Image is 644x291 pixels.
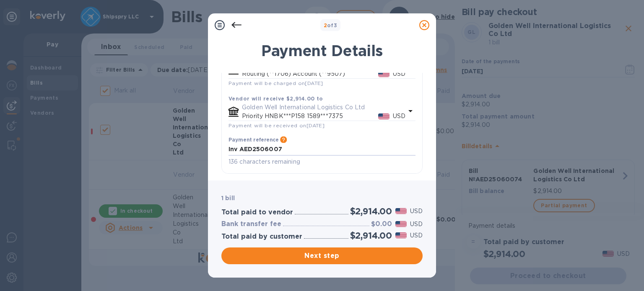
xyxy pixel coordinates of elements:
[395,208,407,214] img: USD
[378,71,390,77] img: USD
[229,137,278,143] h3: Payment reference
[371,220,392,228] h3: $0.00
[393,70,405,78] p: USD
[229,157,415,167] p: 136 characters remaining
[228,251,416,261] span: Next step
[395,232,407,238] img: USD
[221,220,281,228] h3: Bank transfer fee
[242,103,405,112] p: Golden Well International Logistics Co Ltd
[242,112,378,121] p: Priority HNBK***P158 1589***7375
[222,25,422,173] div: default-method
[221,42,423,59] h1: Payment Details
[350,230,392,241] h2: $2,914.00
[229,146,415,153] textarea: Inv AED2506007
[324,22,338,28] b: of 3
[229,80,323,86] span: Payment will be charged on [DATE]
[324,22,327,28] span: 2
[410,207,423,216] p: USD
[378,113,390,119] img: USD
[242,70,378,78] p: Routing (**1706) Account (**9507)
[393,112,405,121] p: USD
[395,221,407,227] img: USD
[221,209,293,216] h3: Total paid to vendor
[229,95,323,102] b: Vendor will receive $2,914.00 to
[221,247,423,264] button: Next step
[410,231,423,240] p: USD
[410,220,423,229] p: USD
[221,233,302,241] h3: Total paid by customer
[350,206,392,216] h2: $2,914.00
[229,122,325,129] span: Payment will be received on [DATE]
[221,195,235,201] b: 1 bill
